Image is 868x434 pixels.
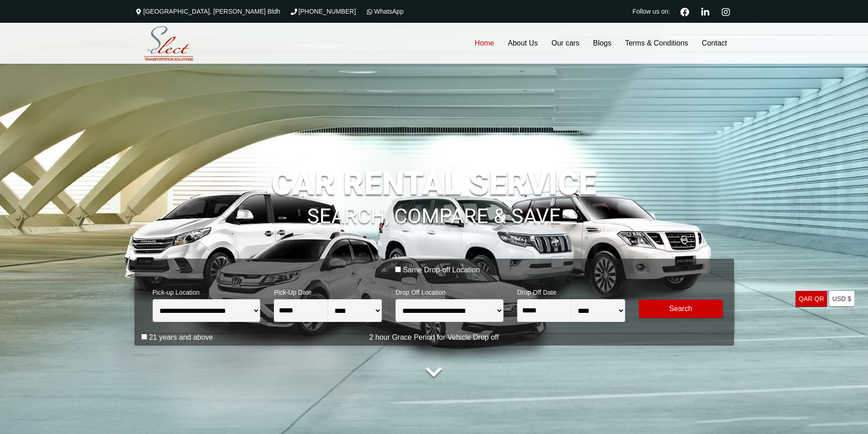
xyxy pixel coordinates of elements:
a: Linkedin [698,6,714,16]
label: Same Drop-off Location [403,266,480,275]
a: WhatsApp [365,8,404,15]
h1: SEARCH, COMPARE & SAVE [134,192,734,227]
span: Pick-up Location [153,283,261,299]
a: Blogs [586,23,618,64]
a: Contact [695,23,734,64]
a: Facebook [677,6,693,16]
a: USD $ [829,291,854,307]
a: Terms & Conditions [618,23,695,64]
a: [PHONE_NUMBER] [289,8,356,15]
a: Instagram [718,6,734,16]
a: About Us [501,23,544,64]
a: QAR QR [796,291,827,307]
a: Our cars [544,23,586,64]
a: Home [468,23,501,64]
span: Drop Off Location [395,283,503,299]
button: Modify Search [639,300,723,318]
img: Select Rent a Car [137,24,200,63]
label: 21 years and above [149,333,213,342]
p: 2 hour Grace Period for Vehicle Drop off [134,332,734,343]
span: Pick-Up Date [274,283,382,299]
h1: CAR RENTAL SERVICE [134,168,734,199]
span: Drop Off Date [517,283,625,299]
